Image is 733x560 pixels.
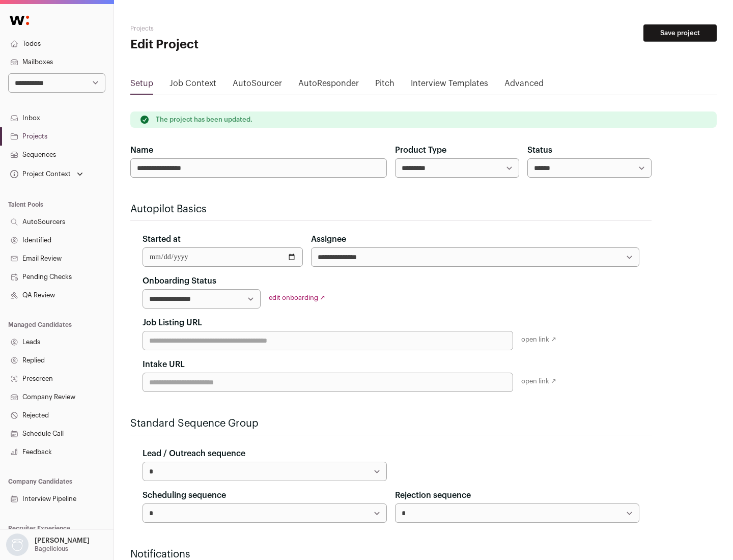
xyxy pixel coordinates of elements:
img: Wellfound [4,10,35,31]
h2: Standard Sequence Group [130,416,652,431]
h1: Edit Project [130,37,326,53]
h2: Projects [130,24,326,33]
label: Lead / Outreach sequence [143,447,245,460]
label: Assignee [311,233,346,245]
a: Advanced [504,77,544,94]
label: Status [527,144,552,156]
label: Rejection sequence [395,489,471,501]
label: Name [130,144,153,156]
label: Scheduling sequence [143,489,226,501]
label: Product Type [395,144,446,156]
a: Pitch [375,77,394,94]
a: Interview Templates [411,77,488,94]
a: Job Context [170,77,216,94]
p: The project has been updated. [156,116,252,124]
label: Job Listing URL [143,317,202,329]
label: Started at [143,233,181,245]
button: Open dropdown [4,534,92,556]
h2: Autopilot Basics [130,202,652,216]
p: [PERSON_NAME] [35,537,90,545]
button: Open dropdown [8,167,85,181]
button: Save project [643,24,717,42]
a: AutoSourcer [233,77,282,94]
a: AutoResponder [298,77,359,94]
label: Intake URL [143,358,185,371]
a: Setup [130,77,153,94]
img: nopic.png [6,534,29,556]
a: edit onboarding ↗ [269,294,325,301]
div: Project Context [8,170,71,178]
p: Bagelicious [35,545,68,553]
label: Onboarding Status [143,275,216,287]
